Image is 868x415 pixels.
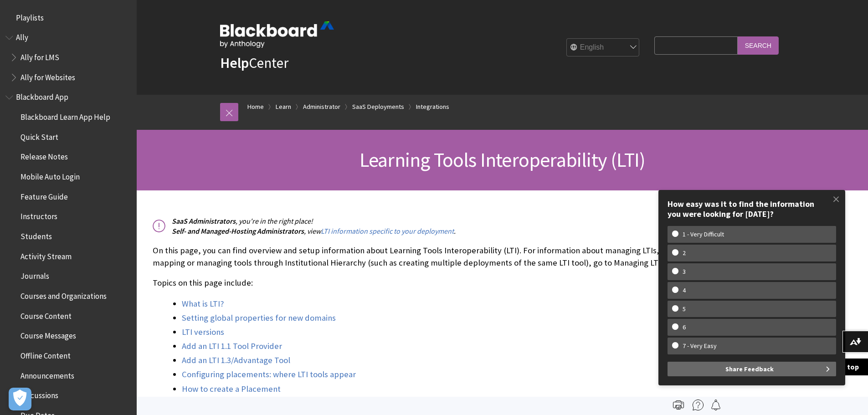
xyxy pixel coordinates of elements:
[172,226,304,236] span: Self- and Managed-Hosting Administrators
[21,348,71,360] span: Offline Content
[21,229,52,241] span: Students
[672,305,696,313] w-span: 5
[710,400,721,410] img: Follow this page
[21,189,68,201] span: Feature Guide
[21,288,107,301] span: Courses and Organizations
[172,216,236,225] span: SaaS Administrators
[21,109,110,122] span: Blackboard Learn App Help
[21,249,72,261] span: Activity Stream
[5,30,131,85] nav: Book outline for Anthology Ally Help
[182,384,281,395] a: How to create a Placement
[321,226,454,236] a: LTI information specific to your deployment
[668,362,836,376] button: Share Feedback
[5,10,131,26] nav: Book outline for Playlists
[672,231,734,238] w-span: 1 - Very Difficult
[182,369,356,380] a: Configuring placements: where LTI tools appear
[693,400,704,410] img: More help
[416,101,449,113] a: Integrations
[725,362,774,376] span: Share Feedback
[21,129,58,142] span: Quick Start
[672,323,696,331] w-span: 6
[16,30,28,42] span: Ally
[16,10,44,22] span: Playlists
[21,368,74,380] span: Announcements
[21,209,57,221] span: Instructors
[9,388,31,410] button: Open Preferences
[182,355,290,366] a: Add an LTI 1.3/Advantage Tool
[303,101,340,113] a: Administrator
[247,101,264,113] a: Home
[672,287,696,294] w-span: 4
[220,54,249,72] strong: Help
[672,249,696,257] w-span: 2
[16,90,68,102] span: Blackboard App
[21,70,75,82] span: Ally for Websites
[153,277,718,289] p: Topics on this page include:
[567,39,640,57] select: Site Language Selector
[21,169,80,181] span: Mobile Auto Login
[21,269,49,281] span: Journals
[21,328,76,341] span: Course Messages
[153,216,718,236] p: , you're in the right place! , view .
[182,298,224,309] a: What is LTI?
[182,313,336,323] a: Setting global properties for new domains
[360,147,645,172] span: Learning Tools Interoperability (LTI)
[153,245,718,268] p: On this page, you can find overview and setup information about Learning Tools Interoperability (...
[738,36,779,54] input: Search
[21,308,72,321] span: Course Content
[182,341,282,352] a: Add an LTI 1.1 Tool Provider
[220,21,334,48] img: Blackboard by Anthology
[672,342,727,350] w-span: 7 - Very Easy
[21,388,58,400] span: Discussions
[220,54,288,72] a: HelpCenter
[672,268,696,276] w-span: 3
[182,327,224,338] a: LTI versions
[668,199,836,219] div: How easy was it to find the information you were looking for [DATE]?
[276,101,291,113] a: Learn
[673,400,684,410] img: Print
[21,149,68,162] span: Release Notes
[352,101,404,113] a: SaaS Deployments
[21,50,59,62] span: Ally for LMS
